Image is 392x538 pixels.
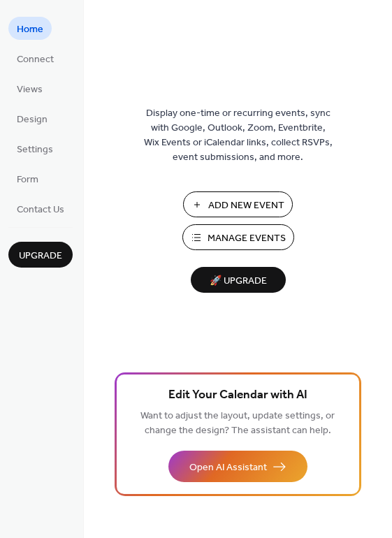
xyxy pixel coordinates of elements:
span: Views [17,82,43,97]
a: Views [8,77,51,100]
button: Upgrade [8,242,73,268]
button: Manage Events [182,224,294,250]
a: Connect [8,47,62,70]
button: Open AI Assistant [168,451,307,482]
span: Add New Event [208,198,284,213]
span: Open AI Assistant [189,460,267,475]
span: 🚀 Upgrade [199,272,277,291]
span: Form [17,173,38,187]
a: Design [8,107,56,130]
span: Manage Events [208,231,286,246]
span: Want to adjust the layout, update settings, or change the design? The assistant can help. [140,407,335,440]
span: Display one-time or recurring events, sync with Google, Outlook, Zoom, Eventbrite, Wix Events or ... [144,106,333,165]
span: Contact Us [17,203,64,217]
span: Settings [17,143,53,157]
span: Connect [17,52,54,67]
a: Contact Us [8,197,73,220]
button: Add New Event [183,191,293,217]
button: 🚀 Upgrade [191,267,286,293]
span: Design [17,112,48,127]
a: Home [8,17,52,40]
span: Upgrade [19,249,62,263]
a: Form [8,167,47,190]
span: Edit Your Calendar with AI [168,386,307,405]
span: Home [17,22,43,37]
a: Settings [8,137,61,160]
